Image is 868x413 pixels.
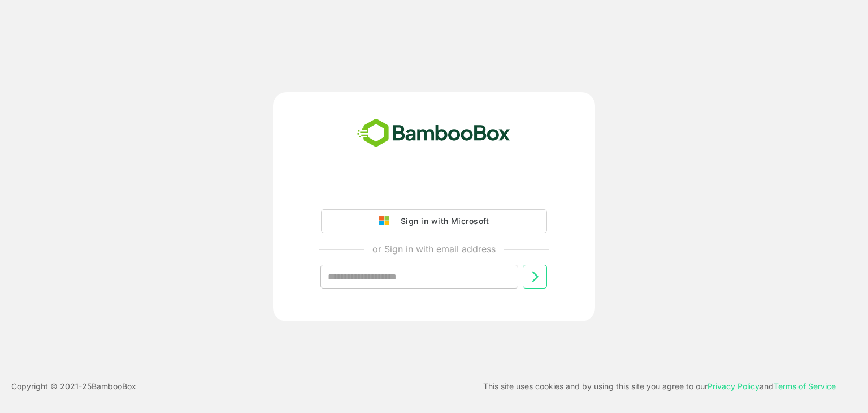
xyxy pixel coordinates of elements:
[774,381,836,391] a: Terms of Service
[395,214,489,229] div: Sign in with Microsoft
[483,380,836,393] p: This site uses cookies and by using this site you agree to our and
[372,242,496,256] p: or Sign in with email address
[708,381,759,391] a: Privacy Policy
[379,216,395,226] img: google
[11,380,136,393] p: Copyright © 2021- 25 BambooBox
[315,178,553,203] iframe: Sign in with Google Button
[351,115,517,152] img: bamboobox
[321,209,547,233] button: Sign in with Microsoft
